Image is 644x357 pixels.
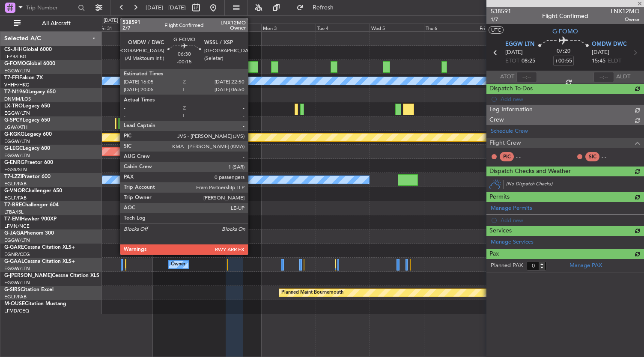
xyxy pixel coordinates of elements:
[491,7,511,16] span: 538591
[4,209,24,215] a: LTBA/ISL
[4,223,30,229] a: LFMN/NCE
[98,24,153,31] div: Fri 31
[171,258,185,271] div: Owner
[4,110,30,116] a: EGGW/LTN
[4,104,50,109] a: LX-TROLegacy 650
[370,24,424,31] div: Wed 5
[478,24,532,31] div: Fri 7
[4,118,23,123] span: G-SPCY
[207,24,261,31] div: Sun 2
[4,202,59,208] a: T7-BREChallenger 604
[153,24,207,31] div: Sat 1
[316,24,370,31] div: Tue 4
[4,167,27,173] a: EGSS/STN
[611,7,640,16] span: LNX12MO
[4,75,19,80] span: T7-FFI
[491,16,511,23] span: 1/7
[592,40,627,49] span: OMDW DWC
[4,68,30,74] a: EGGW/LTN
[4,124,27,131] a: LGAV/ATH
[4,82,30,88] a: VHHH/HKG
[26,1,75,14] input: Trip Number
[104,17,118,24] div: [DATE]
[4,287,21,292] span: G-SIRS
[611,16,640,23] span: Owner
[154,17,169,24] div: [DATE]
[505,40,534,49] span: EGGW LTN
[505,57,519,65] span: ETOT
[4,237,30,244] a: EGGW/LTN
[4,96,31,102] a: DNMM/LOS
[305,5,341,11] span: Refresh
[4,231,24,236] span: G-JAGA
[4,132,52,137] a: G-KGKGLegacy 600
[4,47,23,52] span: CS-JHH
[4,251,30,258] a: EGNR/CEG
[500,73,514,81] span: ATOT
[4,160,53,165] a: G-ENRGPraetor 600
[4,301,66,306] a: M-OUSECitation Mustang
[4,195,27,201] a: EGLF/FAB
[4,273,99,278] a: G-[PERSON_NAME]Cessna Citation XLS
[4,61,55,66] a: G-FOMOGlobal 6000
[4,138,30,145] a: EGGW/LTN
[4,294,27,300] a: EGLF/FAB
[4,245,75,250] a: G-GARECessna Citation XLS+
[4,181,27,187] a: EGLF/FAB
[4,301,25,306] span: M-OUSE
[4,259,24,264] span: G-GAAL
[4,217,57,222] a: T7-EMIHawker 900XP
[608,57,621,65] span: ELDT
[4,89,56,95] a: T7-N1960Legacy 650
[281,286,343,299] div: Planned Maint Bournemouth
[4,104,23,109] span: LX-TRO
[4,188,25,193] span: G-VNOR
[4,202,22,208] span: T7-BRE
[489,26,504,34] button: UTC
[557,47,570,56] span: 07:20
[542,12,588,21] div: Flight Confirmed
[424,24,478,31] div: Thu 6
[4,308,29,314] a: LFMD/CEQ
[4,231,54,236] a: G-JAGAPhenom 300
[4,188,62,193] a: G-VNORChallenger 650
[592,57,605,65] span: 15:45
[4,217,21,222] span: T7-EMI
[505,48,523,57] span: [DATE]
[4,54,27,60] a: LFPB/LBG
[261,24,316,31] div: Mon 3
[4,47,52,52] a: CS-JHHGlobal 6000
[522,57,535,65] span: 08:25
[592,48,609,57] span: [DATE]
[616,73,630,81] span: ALDT
[552,27,578,36] span: G-FOMO
[4,174,51,179] a: T7-LZZIPraetor 600
[4,75,43,80] a: T7-FFIFalcon 7X
[4,280,30,286] a: EGGW/LTN
[4,287,54,292] a: G-SIRSCitation Excel
[4,152,30,159] a: EGGW/LTN
[4,89,28,95] span: T7-N1960
[146,4,186,12] span: [DATE] - [DATE]
[4,146,23,151] span: G-LEGC
[4,118,50,123] a: G-SPCYLegacy 650
[4,160,24,165] span: G-ENRG
[22,21,90,27] span: All Aircraft
[4,273,52,278] span: G-[PERSON_NAME]
[4,265,30,272] a: EGGW/LTN
[4,61,26,66] span: G-FOMO
[4,146,50,151] a: G-LEGCLegacy 600
[4,245,24,250] span: G-GARE
[9,17,93,30] button: All Aircraft
[4,132,24,137] span: G-KGKG
[4,174,22,179] span: T7-LZZI
[292,1,344,15] button: Refresh
[4,259,75,264] a: G-GAALCessna Citation XLS+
